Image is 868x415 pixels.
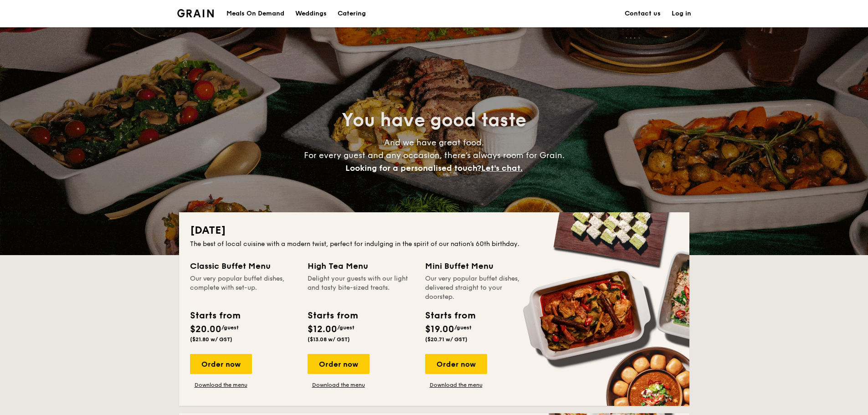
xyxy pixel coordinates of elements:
div: Starts from [308,309,357,323]
h2: [DATE] [190,223,678,238]
div: Order now [308,354,370,374]
span: ($13.08 w/ GST) [308,336,350,343]
div: Starts from [425,309,475,323]
span: /guest [337,324,354,331]
span: $12.00 [308,324,337,335]
span: Let's chat. [481,163,523,173]
span: $20.00 [190,324,221,335]
span: ($21.80 w/ GST) [190,336,232,343]
a: Download the menu [308,381,370,389]
a: Logotype [177,9,214,17]
div: Starts from [190,309,240,323]
a: Download the menu [425,381,487,389]
img: Grain [177,9,214,17]
div: Delight your guests with our light and tasty bite-sized treats. [308,274,414,302]
span: /guest [221,324,239,331]
div: High Tea Menu [308,260,414,272]
div: Order now [190,354,252,374]
div: Mini Buffet Menu [425,260,532,272]
span: Looking for a personalised touch? [345,163,481,173]
span: ($20.71 w/ GST) [425,336,467,343]
div: Our very popular buffet dishes, delivered straight to your doorstep. [425,274,532,302]
div: The best of local cuisine with a modern twist, perfect for indulging in the spirit of our nation’... [190,240,678,249]
span: /guest [454,324,472,331]
div: Order now [425,354,487,374]
span: $19.00 [425,324,454,335]
span: You have good taste [342,109,526,131]
div: Classic Buffet Menu [190,260,297,272]
div: Our very popular buffet dishes, complete with set-up. [190,274,297,302]
span: And we have great food. For every guest and any occasion, there’s always room for Grain. [304,138,565,173]
a: Download the menu [190,381,252,389]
